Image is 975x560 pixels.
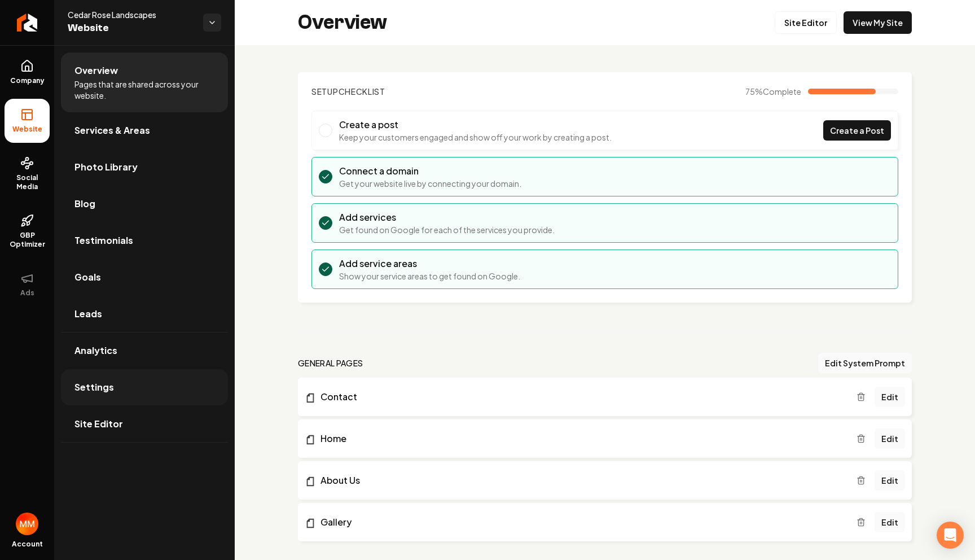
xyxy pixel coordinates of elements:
[16,513,38,535] img: Mohamed Mohamed
[12,540,43,549] span: Account
[74,78,214,101] span: Pages that are shared across your website.
[61,333,228,369] a: Analytics
[61,112,228,148] a: Services & Areas
[16,288,39,297] span: Ads
[17,14,38,32] img: Rebolt Logo
[339,224,555,235] p: Get found on Google for each of the services you provide.
[74,197,95,211] span: Blog
[305,432,857,445] a: Home
[775,11,837,34] a: Site Editor
[875,387,905,407] a: Edit
[16,513,38,535] button: Open user button
[311,86,385,97] h2: Checklist
[74,344,117,357] span: Analytics
[61,149,228,185] a: Photo Library
[61,259,228,295] a: Goals
[74,160,138,174] span: Photo Library
[298,357,363,369] h2: general pages
[5,50,50,94] a: Company
[5,231,50,249] span: GBP Optimizer
[68,9,194,20] span: Cedar Rose Landscapes
[339,178,521,189] p: Get your website live by connecting your domain.
[844,11,912,34] a: View My Site
[61,406,228,442] a: Site Editor
[875,512,905,532] a: Edit
[61,222,228,259] a: Testimonials
[5,147,50,200] a: Social Media
[61,296,228,332] a: Leads
[298,11,387,34] h2: Overview
[339,164,521,178] h3: Connect a domain
[5,262,50,307] button: Ads
[311,86,339,97] span: Setup
[818,353,912,373] button: Edit System Prompt
[305,474,857,487] a: About Us
[305,390,857,404] a: Contact
[74,64,118,77] span: Overview
[8,125,47,134] span: Website
[61,369,228,405] a: Settings
[830,125,884,137] span: Create a Post
[875,470,905,491] a: Edit
[74,124,150,137] span: Services & Areas
[61,186,228,222] a: Blog
[937,522,964,549] div: Open Intercom Messenger
[74,234,133,247] span: Testimonials
[339,257,520,270] h3: Add service areas
[5,173,50,191] span: Social Media
[339,211,555,224] h3: Add services
[305,515,857,529] a: Gallery
[745,86,801,97] span: 75 %
[74,307,102,321] span: Leads
[339,132,612,143] p: Keep your customers engaged and show off your work by creating a post.
[74,380,114,394] span: Settings
[339,118,612,132] h3: Create a post
[823,120,891,141] a: Create a Post
[875,428,905,449] a: Edit
[339,270,520,282] p: Show your service areas to get found on Google.
[74,417,123,431] span: Site Editor
[5,205,50,258] a: GBP Optimizer
[6,76,49,85] span: Company
[74,270,101,284] span: Goals
[763,86,801,97] span: Complete
[68,20,194,36] span: Website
